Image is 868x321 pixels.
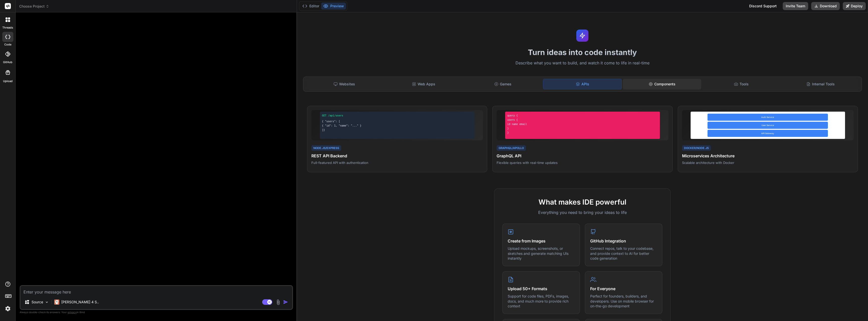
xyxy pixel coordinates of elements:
[61,300,99,305] p: [PERSON_NAME] 4 S..
[497,153,668,159] h4: GraphQL API
[507,114,658,117] div: query {
[3,79,13,83] label: Upload
[305,79,384,89] div: Websites
[811,2,840,10] button: Download
[590,286,657,292] h4: For Everyone
[590,238,657,244] h4: GitHub Integration
[502,209,662,215] p: Everything you need to bring your ideas to life
[54,300,59,305] img: Claude 4 Sonnet
[502,197,662,207] h2: What makes IDE powerful
[507,118,658,122] div: users {
[507,131,658,135] div: }
[275,299,281,305] img: attachment
[45,300,49,304] img: Pick Models
[783,2,808,10] button: Invite Team
[508,246,575,261] p: Upload mockups, screenshots, or sketches and generate matching UIs instantly
[507,122,658,126] div: id name email
[311,145,341,151] div: Node.js/Express
[4,42,11,47] label: code
[321,3,346,10] button: Preview
[682,145,711,151] div: Docker/Node.js
[682,153,854,159] h4: Microservices Architecture
[19,4,49,9] span: Choose Project
[385,79,463,89] div: Web Apps
[543,79,622,89] div: APIs
[623,79,701,89] div: Components
[300,48,865,57] h1: Turn ideas into code instantly
[300,60,865,66] p: Describe what you want to build, and watch it come to life in real-time
[708,130,828,137] div: API Gateway
[300,3,321,10] button: Editor
[4,304,12,313] img: settings
[322,128,472,132] div: ]}
[311,153,483,159] h4: REST API Backend
[590,246,657,261] p: Connect repos, talk to your codebase, and provide context to AI for better code generation
[322,119,472,123] div: { "users": [
[746,2,780,10] div: Discord Support
[464,79,542,89] div: Games
[708,114,828,121] div: Auth Service
[32,300,43,305] p: Source
[708,122,828,129] div: User Service
[702,79,780,89] div: Tools
[322,124,472,128] div: { "id": 1, "name": "..." }
[3,60,12,64] label: GitHub
[843,2,866,10] button: Deploy
[508,286,575,292] h4: Upload 50+ Formats
[590,294,657,309] p: Perfect for founders, builders, and developers. Use on mobile browser for on-the-go development
[781,79,860,89] div: Internal Tools
[497,160,668,165] p: Flexible queries with real-time updates
[508,294,575,309] p: Support for code files, PDFs, images, docs, and much more to provide rich context
[311,160,483,165] p: Full-featured API with authentication
[497,145,526,151] div: GraphQL/Apollo
[2,26,13,30] label: threads
[20,310,293,315] p: Always double-check its answers. Your in Bind
[283,300,288,305] img: icon
[682,160,854,165] p: Scalable architecture with Docker
[322,114,472,117] div: GET /api/users
[507,127,658,130] div: }
[508,238,575,244] h4: Create from Images
[68,311,77,314] span: privacy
